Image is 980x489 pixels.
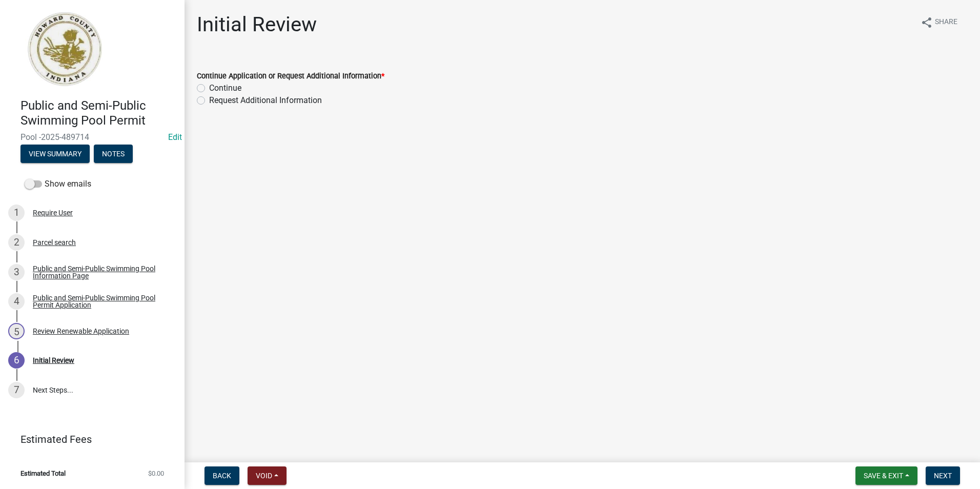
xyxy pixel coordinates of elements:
[855,466,917,485] button: Save & Exit
[21,132,164,142] span: Pool -2025-489714
[168,132,182,142] wm-modal-confirm: Edit Application Number
[33,357,74,364] div: Initial Review
[33,209,73,216] div: Require User
[94,145,133,163] button: Notes
[168,132,182,142] a: Edit
[25,178,91,190] label: Show emails
[197,12,317,37] h1: Initial Review
[33,265,168,279] div: Public and Semi-Public Swimming Pool Information Page
[864,472,903,480] span: Save & Exit
[197,73,384,80] label: Continue Application or Request Additional Information
[21,470,66,477] span: Estimated Total
[33,328,129,335] div: Review Renewable Application
[912,12,966,32] button: shareShare
[8,323,25,339] div: 5
[8,429,168,450] a: Estimated Fees
[935,16,957,29] span: Share
[21,150,90,158] wm-modal-confirm: Summary
[209,82,241,94] label: Continue
[21,98,176,128] h4: Public and Semi-Public Swimming Pool Permit
[8,205,25,221] div: 1
[205,466,239,485] button: Back
[8,382,25,398] div: 7
[8,234,25,251] div: 2
[148,470,164,477] span: $0.00
[209,94,322,107] label: Request Additional Information
[248,466,287,485] button: Void
[921,16,933,29] i: share
[8,293,25,310] div: 4
[94,150,133,158] wm-modal-confirm: Notes
[256,472,272,480] span: Void
[213,472,231,480] span: Back
[8,352,25,369] div: 6
[934,472,952,480] span: Next
[33,294,168,309] div: Public and Semi-Public Swimming Pool Permit Application
[8,264,25,280] div: 3
[926,466,960,485] button: Next
[21,11,108,88] img: Howard County, Indiana
[33,239,76,246] div: Parcel search
[21,145,90,163] button: View Summary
